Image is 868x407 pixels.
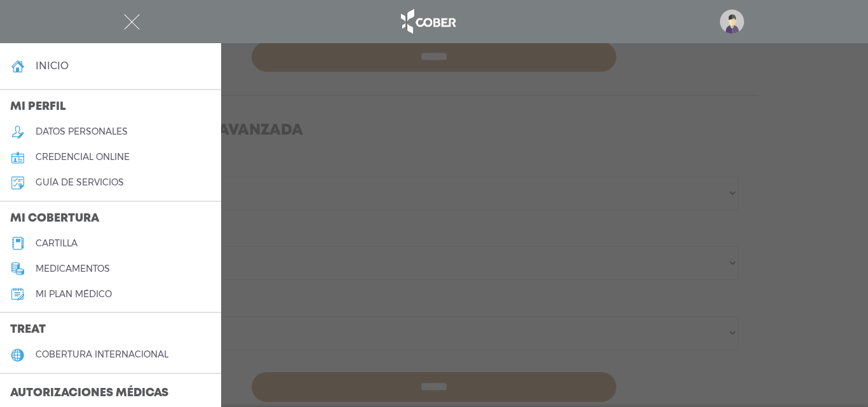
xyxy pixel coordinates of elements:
h4: inicio [36,60,69,72]
h5: cartilla [36,238,78,249]
img: logo_cober_home-white.png [394,6,461,37]
img: Cober_menu-close-white.svg [124,14,140,30]
h5: datos personales [36,126,128,137]
img: profile-placeholder.svg [720,10,744,34]
h5: cobertura internacional [36,349,168,360]
h5: medicamentos [36,264,110,274]
h5: Mi plan médico [36,289,112,300]
h5: guía de servicios [36,177,124,188]
h5: credencial online [36,152,130,163]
